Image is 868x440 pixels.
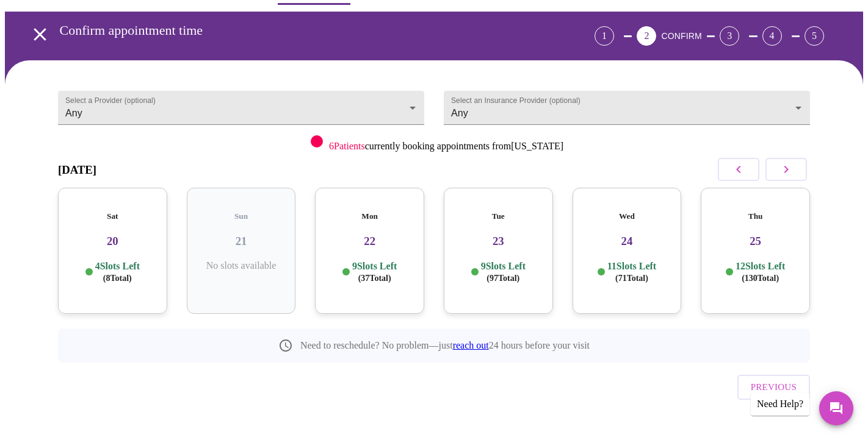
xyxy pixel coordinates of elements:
h3: [DATE] [58,163,96,177]
p: currently booking appointments from [US_STATE] [329,141,563,152]
div: 3 [720,26,739,46]
p: 4 Slots Left [95,260,140,284]
h5: Sat [68,211,157,221]
span: Previous [751,379,797,395]
div: 4 [762,26,782,46]
h3: 23 [454,235,543,248]
p: 11 Slots Left [607,260,656,284]
h3: 20 [68,235,157,248]
p: Need to reschedule? No problem—just 24 hours before your visit [300,340,590,351]
div: 2 [637,26,656,46]
h3: 24 [582,235,672,248]
h5: Wed [582,211,672,221]
span: ( 71 Total) [615,274,648,283]
h5: Tue [454,211,543,221]
h3: 22 [325,235,414,248]
h3: Confirm appointment time [60,23,527,38]
div: Any [58,91,424,125]
h5: Mon [325,211,414,221]
h3: 25 [711,235,800,248]
h3: 21 [197,235,286,248]
button: Messages [819,391,853,425]
span: ( 8 Total) [103,274,132,283]
div: 1 [595,26,614,46]
div: 5 [805,26,824,46]
p: 9 Slots Left [352,260,397,284]
span: ( 97 Total) [486,274,519,283]
p: 9 Slots Left [481,260,526,284]
div: Any [444,91,810,125]
button: Previous [737,375,810,399]
h5: Sun [197,211,286,221]
button: open drawer [22,16,58,52]
span: 6 Patients [329,141,365,151]
span: ( 37 Total) [358,274,391,283]
a: reach out [453,340,489,350]
p: 12 Slots Left [736,260,785,284]
span: CONFIRM [661,31,701,41]
div: Need Help? [751,392,809,416]
h5: Thu [711,211,800,221]
p: No slots available [197,260,286,271]
span: ( 130 Total) [742,274,779,283]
